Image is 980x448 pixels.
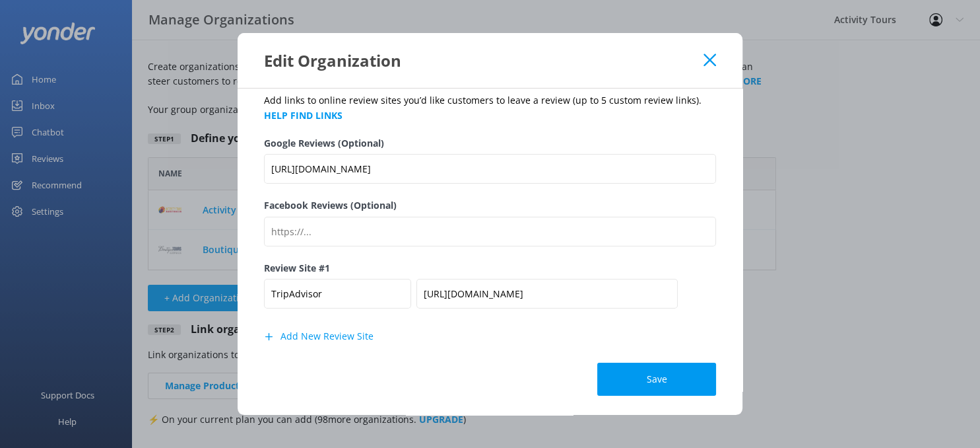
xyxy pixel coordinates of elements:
button: Save [597,363,716,396]
label: Google Reviews (Optional) [264,136,716,151]
label: Facebook Reviews (Optional) [264,198,716,213]
label: Review Site #1 [264,261,716,276]
input: https://... [264,154,716,184]
p: Add links to online review sites you’d like customers to leave a review (up to 5 custom review li... [264,93,716,123]
input: Button Title [264,279,411,309]
input: https://... [264,217,716,246]
button: Add New Review Site [264,323,374,350]
a: HELP FIND LINKS [264,109,343,122]
div: Edit Organization [264,50,703,71]
button: Close [703,54,716,67]
input: Button Url [416,279,678,309]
